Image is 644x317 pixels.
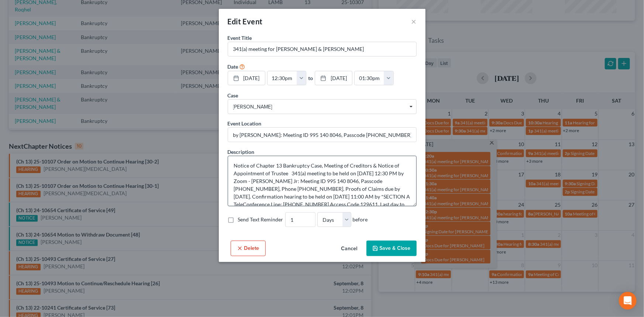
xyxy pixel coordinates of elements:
span: Edit Event [228,17,263,26]
label: Send Text Reminder [238,216,283,223]
span: before [353,216,368,223]
label: to [308,74,313,82]
span: Event Title [228,35,252,41]
input: -- : -- [355,71,384,85]
label: Case [228,92,238,99]
label: Date [228,63,238,70]
button: × [411,17,417,26]
input: Enter location... [228,128,416,142]
span: [PERSON_NAME] [233,103,411,111]
input: -- [286,213,315,227]
a: [DATE] [315,71,352,85]
button: Delete [231,241,266,256]
div: Open Intercom Messenger [619,292,637,310]
button: Cancel [335,241,364,256]
span: Select box activate [228,99,417,114]
input: Enter event name... [228,42,416,56]
label: Description [228,148,255,156]
input: -- : -- [268,71,297,85]
button: Save & Close [366,241,417,256]
a: [DATE] [228,71,265,85]
label: Event Location [228,120,262,127]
